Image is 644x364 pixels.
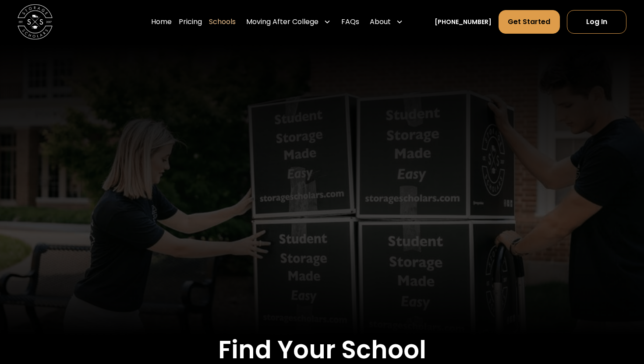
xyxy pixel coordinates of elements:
a: [PHONE_NUMBER] [435,17,492,27]
div: About [370,17,391,27]
a: FAQs [341,10,359,34]
a: Get Started [499,10,559,34]
a: Home [151,10,172,34]
a: Pricing [179,10,202,34]
a: Log In [567,10,626,34]
a: Schools [209,10,236,34]
div: Moving After College [246,17,318,27]
img: Storage Scholars main logo [18,4,53,39]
